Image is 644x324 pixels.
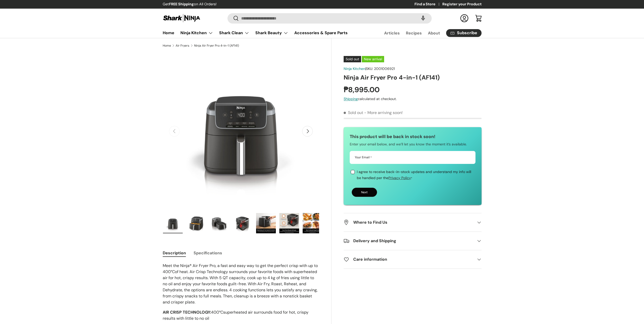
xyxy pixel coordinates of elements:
a: Ninja Kitchen [344,66,365,71]
a: Register your Product [442,2,482,7]
p: Meet the Ninja® Air Fryer Pro, a fast and easy way to get the perfect crisp with up to 400 of hea... [163,263,319,305]
speech-search-button: Search by voice [415,13,431,24]
button: Specifications [194,247,222,259]
a: Shark Beauty [255,28,288,38]
img: Ninja Air Fryer Pro 4-in-1 (AF141) [256,213,276,233]
summary: Care information [344,250,481,269]
span: Sold out [344,56,361,62]
h1: Ninja Air Fryer Pro 4-in-1 (AF141) [344,73,481,81]
summary: Delivery and Shipping [344,232,481,250]
summary: Shark Clean [216,28,252,38]
a: Privacy Policy [388,176,411,180]
span: New arrival [362,56,384,62]
img: Shark Ninja Philippines [163,13,201,23]
a: Recipes [406,28,422,38]
nav: Secondary [372,28,482,38]
a: Ninja Kitchen [180,28,213,38]
h2: Where to Find Us [344,219,473,225]
nav: Breadcrumbs [163,43,332,48]
p: Enter your email below, and we’ll let you know the moment it’s available. [350,141,475,147]
a: Air Fryers [176,44,189,47]
p: 400 superheated air surrounds food for hot, crispy results with little to no oil [163,309,319,321]
img: Ninja Air Fryer Pro 4-in-1 (AF141) [186,213,206,233]
a: Ninja Air Fryer Pro 4-in-1 (AF141) [194,44,239,47]
span: Subscribe [457,31,477,35]
img: Ninja Air Fryer Pro 4-in-1 (AF141) [210,213,229,233]
strong: AIR CRISP TECHNOLOGY: [163,310,211,315]
span: I agree to receive back-in-stock updates and understand my info will be handled per the [357,169,471,180]
p: Get on All Orders! [163,2,217,7]
h2: Care information [344,256,473,262]
img: Ninja Air Fryer Pro 4-in-1 (AF141) [303,213,322,233]
a: Accessories & Spare Parts [294,28,348,38]
span: | [365,66,395,71]
span: Sold out [344,110,363,115]
media-gallery: Gallery Viewer [163,53,319,235]
a: Shipping [344,97,358,101]
img: https://sharkninja.com.ph/products/ninja-air-fryer-pro-4-in-1-af141 [163,213,183,233]
a: Home [163,44,171,47]
a: Home [163,28,174,38]
span: °C [219,310,223,315]
summary: Ninja Kitchen [177,28,216,38]
div: calculated at checkout. [344,96,481,102]
strong: FREE Shipping [169,2,194,6]
button: Next [352,188,377,197]
a: Articles [384,28,400,38]
summary: Shark Beauty [252,28,291,38]
img: Ninja Air Fryer Pro 4-in-1 (AF141) [279,213,299,233]
span: 2001006921 [374,66,395,71]
h3: This product will be back in stock soon! [350,133,475,140]
span: SKU: [366,66,373,71]
a: Shark Clean [219,28,249,38]
button: Description [163,247,186,259]
h2: Delivery and Shipping [344,238,473,244]
nav: Primary [163,28,348,38]
summary: Where to Find Us [344,213,481,232]
span: °C [171,269,175,274]
a: Find a Store [414,2,442,7]
p: - More arriving soon! [364,110,403,115]
strong: ₱8,995.00 [344,85,381,94]
a: Subscribe [446,29,482,37]
img: Ninja Air Fryer Pro 4-in-1 (AF141) [233,213,253,233]
a: About [428,28,440,38]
